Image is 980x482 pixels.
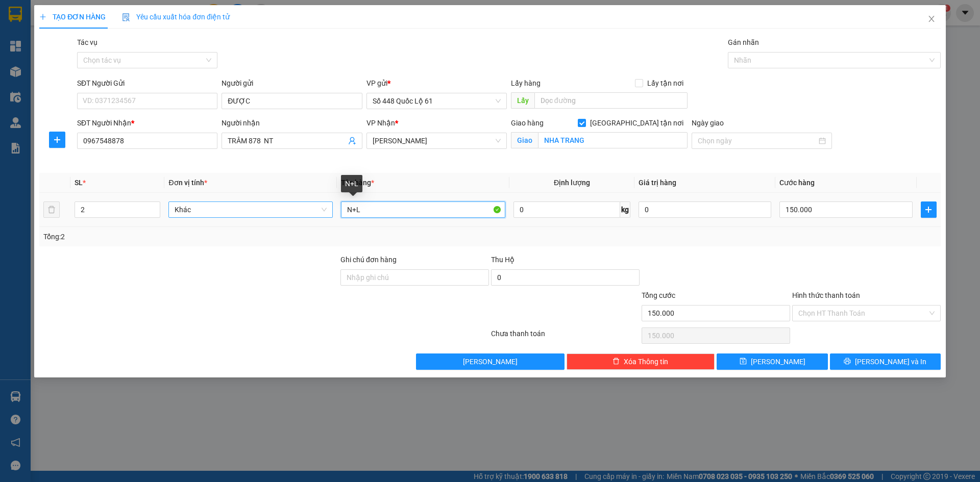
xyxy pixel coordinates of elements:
span: Số 448 Quốc Lộ 61 [373,93,501,109]
input: Ngày giao [698,135,817,146]
span: Giao hàng [511,119,544,127]
label: Tác vụ [77,38,97,46]
span: delete [612,358,620,366]
label: Hình thức thanh toán [792,291,860,299]
button: printer[PERSON_NAME] và In [830,353,941,370]
span: plus [921,206,936,214]
span: kg [620,201,630,218]
button: deleteXóa Thông tin [567,353,715,370]
div: Tổng: 2 [43,231,378,242]
span: SL [75,179,83,187]
span: Thu Hộ [491,256,514,264]
label: Ghi chú đơn hàng [340,256,397,264]
div: SĐT Người Nhận [77,117,217,129]
span: Xóa Thông tin [624,356,668,367]
span: [PERSON_NAME] và In [855,356,926,367]
div: Người nhận [222,117,362,129]
span: printer [844,358,851,366]
span: plus [39,13,46,20]
input: 0 [639,201,771,218]
label: Ngày giao [692,119,724,127]
span: Đơn vị tính [168,179,207,187]
button: Close [917,5,946,34]
span: Cước hàng [779,179,815,187]
img: icon [122,13,130,21]
span: VP Nhận [366,119,395,127]
button: save[PERSON_NAME] [717,353,827,370]
span: Khánh Hoà [373,133,501,148]
button: plus [921,201,937,218]
span: Yêu cầu xuất hóa đơn điện tử [122,13,230,21]
button: delete [43,201,60,218]
span: Giá trị hàng [639,179,676,187]
div: VP gửi [366,78,507,89]
div: Chưa thanh toán [490,328,641,346]
div: SĐT Người Gửi [77,78,217,89]
input: Giao tận nơi [538,132,688,148]
span: Lấy hàng [511,79,541,87]
span: Tổng cước [642,291,675,299]
span: Giao [511,132,538,148]
span: close [927,15,936,23]
span: [PERSON_NAME] [463,356,518,367]
input: Ghi chú đơn hàng [340,269,489,286]
span: save [740,358,747,366]
label: Gán nhãn [728,38,759,46]
span: Khác [175,202,327,217]
div: N+L [341,175,362,192]
button: plus [49,132,65,148]
span: [PERSON_NAME] [751,356,805,367]
input: VD: Bàn, Ghế [341,201,505,218]
input: Dọc đường [534,92,688,109]
button: [PERSON_NAME] [416,353,565,370]
span: user-add [348,137,356,145]
span: Lấy [511,92,534,109]
span: plus [50,136,65,144]
span: Lấy tận nơi [643,78,688,89]
span: TẠO ĐƠN HÀNG [39,13,106,21]
div: Người gửi [222,78,362,89]
span: Định lượng [554,179,590,187]
span: [GEOGRAPHIC_DATA] tận nơi [586,117,688,129]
